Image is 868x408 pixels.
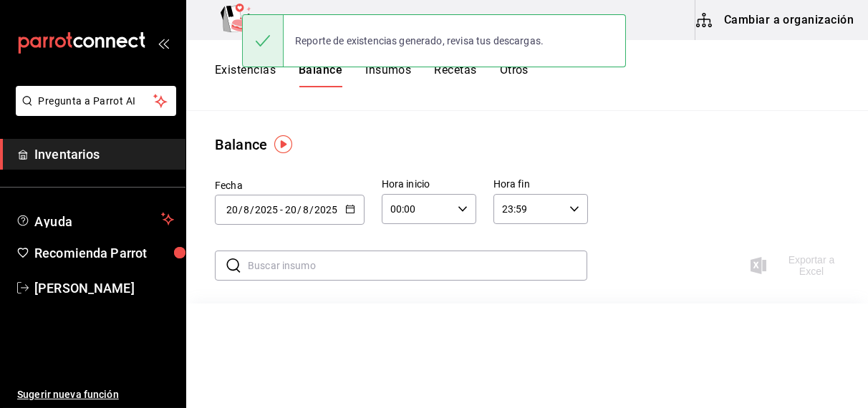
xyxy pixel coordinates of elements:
[39,94,154,109] span: Pregunta a Parrot AI
[314,204,338,215] input: Year
[309,204,314,215] span: /
[302,204,309,215] input: Month
[238,204,243,215] span: /
[10,104,176,119] a: Pregunta a Parrot AI
[215,134,267,155] div: Balance
[365,63,411,87] button: Insumos
[250,204,254,215] span: /
[254,204,279,215] input: Year
[382,180,476,190] label: Hora inicio
[248,251,587,280] input: Buscar insumo
[297,204,302,215] span: /
[284,204,297,215] input: Day
[215,63,529,87] div: navigation tabs
[280,204,283,215] span: -
[34,243,174,263] span: Recomienda Parrot
[243,204,250,215] input: Month
[284,25,555,57] div: Reporte de existencias generado, revisa tus descargas.
[16,86,176,116] button: Pregunta a Parrot AI
[17,387,174,402] span: Sugerir nueva función
[215,63,276,87] button: Existencias
[34,278,174,298] span: [PERSON_NAME]
[299,63,342,87] button: Balance
[215,180,243,191] span: Fecha
[34,210,155,228] span: Ayuda
[158,37,169,49] button: open_drawer_menu
[434,63,476,87] button: Recetas
[493,180,588,190] label: Hora fin
[34,145,174,164] span: Inventarios
[274,135,292,153] img: Tooltip marker
[500,63,529,87] button: Otros
[226,204,238,215] input: Day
